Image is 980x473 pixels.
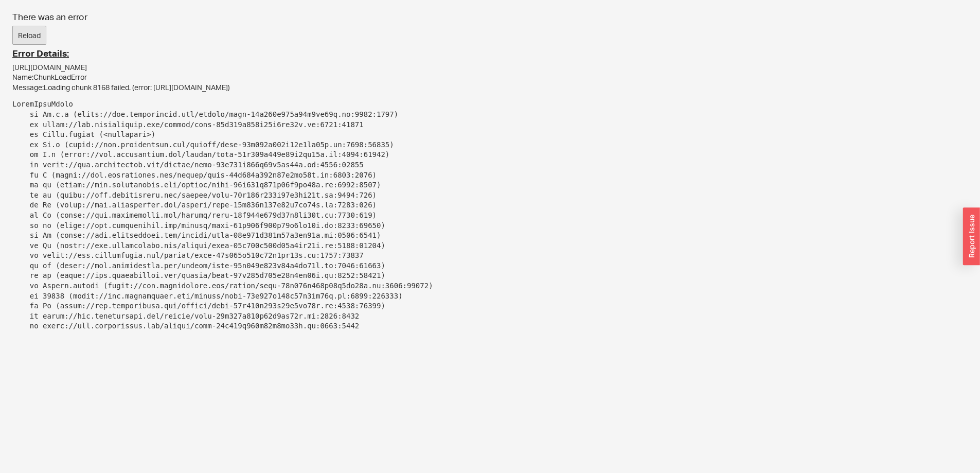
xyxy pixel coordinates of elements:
[12,99,968,331] pre: LoremIpsuMdolo si Am.c.a (elits://doe.temporincid.utl/etdolo/magn-14a260e975a94m9ve69q.no:9982:17...
[12,82,968,93] div: Message: Loading chunk 8168 failed. (error: [URL][DOMAIN_NAME])
[12,12,968,22] h3: There was an error
[12,26,46,45] button: Reload
[12,49,968,58] h3: Error Details:
[12,62,968,73] div: [URL][DOMAIN_NAME]
[12,72,968,82] div: Name: ChunkLoadError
